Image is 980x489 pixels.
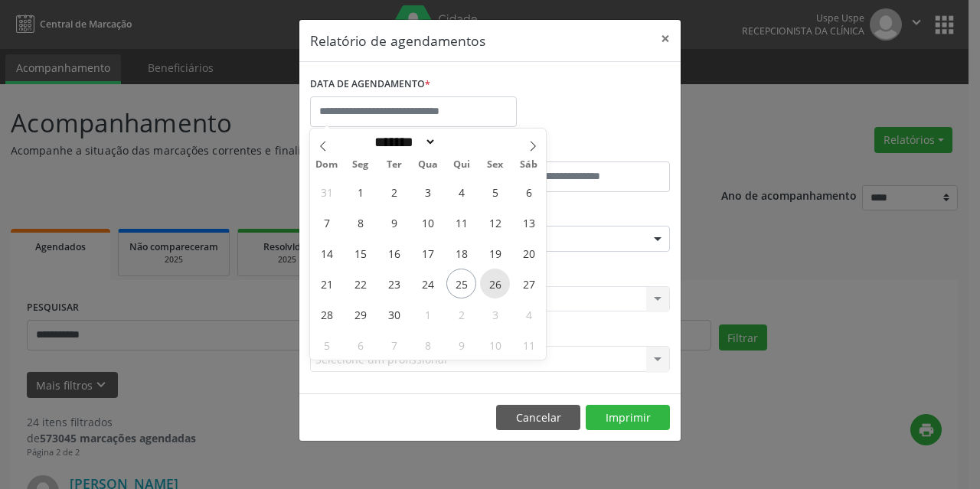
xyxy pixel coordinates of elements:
[514,238,544,268] span: Setembro 20, 2025
[369,134,436,150] select: Month
[345,207,375,237] span: Setembro 8, 2025
[480,238,510,268] span: Setembro 19, 2025
[514,269,544,298] span: Setembro 27, 2025
[446,238,476,268] span: Setembro 18, 2025
[345,177,375,207] span: Setembro 1, 2025
[479,160,512,170] span: Sex
[310,31,485,51] h5: Relatório de agendamentos
[312,269,341,298] span: Setembro 21, 2025
[436,134,487,150] input: Year
[413,269,443,298] span: Setembro 24, 2025
[413,299,443,329] span: Outubro 1, 2025
[496,405,580,431] button: Cancelar
[345,238,375,268] span: Setembro 15, 2025
[446,330,476,360] span: Outubro 9, 2025
[345,269,375,298] span: Setembro 22, 2025
[480,207,510,237] span: Setembro 12, 2025
[312,238,341,268] span: Setembro 14, 2025
[446,177,476,207] span: Setembro 4, 2025
[379,177,409,207] span: Setembro 2, 2025
[446,269,476,298] span: Setembro 25, 2025
[445,160,479,170] span: Qui
[446,299,476,329] span: Outubro 2, 2025
[514,330,544,360] span: Outubro 11, 2025
[312,299,341,329] span: Setembro 28, 2025
[310,73,430,96] label: DATA DE AGENDAMENTO
[312,207,341,237] span: Setembro 7, 2025
[480,269,510,298] span: Setembro 26, 2025
[413,207,443,237] span: Setembro 10, 2025
[377,160,411,170] span: Ter
[650,20,681,57] button: Close
[345,330,375,360] span: Outubro 6, 2025
[413,238,443,268] span: Setembro 17, 2025
[514,177,544,207] span: Setembro 6, 2025
[514,299,544,329] span: Outubro 4, 2025
[379,207,409,237] span: Setembro 9, 2025
[494,138,670,161] label: ATÉ
[379,299,409,329] span: Setembro 30, 2025
[344,160,377,170] span: Seg
[411,160,445,170] span: Qua
[480,330,510,360] span: Outubro 10, 2025
[480,177,510,207] span: Setembro 5, 2025
[413,177,443,207] span: Setembro 3, 2025
[514,207,544,237] span: Setembro 13, 2025
[312,177,341,207] span: Agosto 31, 2025
[379,330,409,360] span: Outubro 7, 2025
[446,207,476,237] span: Setembro 11, 2025
[312,330,341,360] span: Outubro 5, 2025
[413,330,443,360] span: Outubro 8, 2025
[310,160,344,170] span: Dom
[480,299,510,329] span: Outubro 3, 2025
[586,405,670,431] button: Imprimir
[345,299,375,329] span: Setembro 29, 2025
[379,269,409,298] span: Setembro 23, 2025
[379,238,409,268] span: Setembro 16, 2025
[512,160,546,170] span: Sáb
